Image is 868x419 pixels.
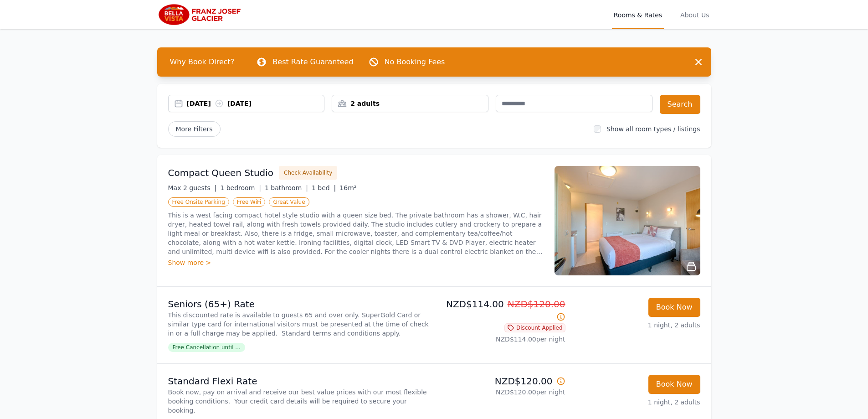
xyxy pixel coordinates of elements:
[573,398,700,407] p: 1 night, 2 adults
[168,310,431,338] p: This discounted rate is available to guests 65 and over only. SuperGold Card or similar type card...
[168,211,544,256] p: This is a west facing compact hotel style studio with a queen size bed. The private bathroom has ...
[163,53,242,71] span: Why Book Direct?
[168,166,274,179] h3: Compact Queen Studio
[168,258,544,267] div: Show more >
[265,184,308,191] span: 1 bathroom |
[438,298,565,323] p: NZD$114.00
[272,57,353,67] p: Best Rate Guaranteed
[648,298,700,317] button: Book Now
[168,121,221,137] span: More Filters
[269,197,309,207] span: Great Value
[339,184,356,191] span: 16m²
[504,323,565,332] span: Discount Applied
[438,335,565,344] p: NZD$114.00 per night
[220,184,261,191] span: 1 bedroom |
[573,321,700,330] p: 1 night, 2 adults
[606,125,700,133] label: Show all room types / listings
[168,298,431,310] p: Seniors (65+) Rate
[168,375,431,388] p: Standard Flexi Rate
[438,388,565,397] p: NZD$120.00 per night
[508,299,565,310] span: NZD$120.00
[168,184,217,191] span: Max 2 guests |
[648,375,700,394] button: Book Now
[168,388,431,415] p: Book now, pay on arrival and receive our best value prices with our most flexible booking conditi...
[157,4,245,26] img: Bella Vista Franz Josef Glacier
[385,57,445,67] p: No Booking Fees
[332,99,488,108] div: 2 adults
[279,166,337,180] button: Check Availability
[233,197,266,207] span: Free WiFi
[660,95,700,114] button: Search
[168,343,245,352] span: Free Cancellation until ...
[312,184,336,191] span: 1 bed |
[168,197,229,207] span: Free Onsite Parking
[438,375,565,388] p: NZD$120.00
[187,99,324,108] div: [DATE] [DATE]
